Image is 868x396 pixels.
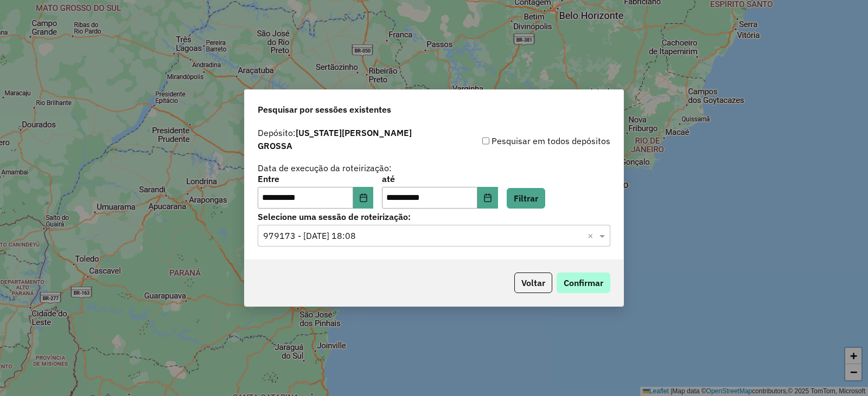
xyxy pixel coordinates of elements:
[557,272,610,293] button: Confirmar
[588,229,597,242] span: Clear all
[382,172,497,185] label: até
[514,272,552,293] button: Voltar
[477,187,498,209] button: Choose Date
[258,161,392,174] label: Data de execução da roteirização:
[434,134,610,147] div: Pesquisar em todos depósitos
[507,188,545,209] button: Filtrar
[258,126,434,152] label: Depósito:
[258,210,610,223] label: Selecione uma sessão de roteirização:
[258,172,373,185] label: Entre
[258,127,412,151] strong: [US_STATE][PERSON_NAME] GROSSA
[353,187,374,209] button: Choose Date
[258,103,391,116] span: Pesquisar por sessões existentes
